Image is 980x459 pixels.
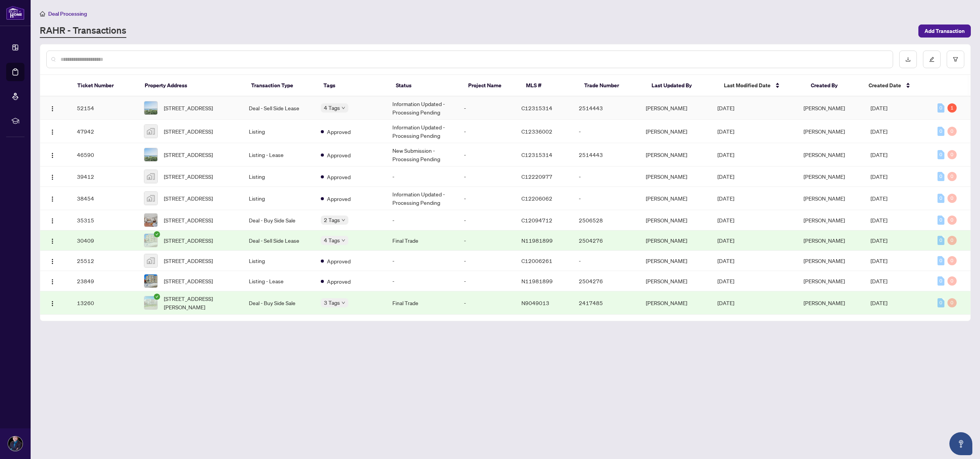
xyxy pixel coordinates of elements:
[640,187,711,210] td: [PERSON_NAME]
[341,301,345,305] span: down
[804,299,845,306] span: [PERSON_NAME]
[640,271,711,291] td: [PERSON_NAME]
[327,257,351,265] span: Approved
[71,210,138,230] td: 35315
[947,216,957,225] div: 0
[164,194,213,203] span: [STREET_ADDRESS]
[805,75,862,96] th: Created By
[46,192,59,204] button: Logo
[386,291,458,315] td: Final Trade
[923,51,941,68] button: edit
[49,279,56,285] img: Logo
[521,299,549,306] span: N9049013
[243,187,314,210] td: Listing
[164,150,213,159] span: [STREET_ADDRESS]
[947,256,957,265] div: 0
[949,432,972,455] button: Open asap
[953,57,958,62] span: filter
[46,275,59,287] button: Logo
[390,75,462,96] th: Status
[573,291,640,315] td: 2417485
[48,10,87,17] span: Deal Processing
[71,251,138,271] td: 25512
[49,106,56,112] img: Logo
[154,231,160,237] span: check-circle
[243,120,314,143] td: Listing
[871,278,887,284] span: [DATE]
[243,143,314,167] td: Listing - Lease
[71,120,138,143] td: 47942
[645,75,718,96] th: Last Updated By
[71,75,139,96] th: Ticket Number
[46,125,59,137] button: Logo
[144,274,157,287] img: thumbnail-img
[49,218,56,224] img: Logo
[804,278,845,284] span: [PERSON_NAME]
[718,75,805,96] th: Last Modified Date
[243,251,314,271] td: Listing
[938,236,944,245] div: 0
[929,57,934,62] span: edit
[521,105,552,111] span: C12315314
[164,294,237,311] span: [STREET_ADDRESS][PERSON_NAME]
[386,230,458,251] td: Final Trade
[458,291,515,315] td: -
[521,257,552,264] span: C12006261
[40,11,45,16] span: home
[341,238,345,242] span: down
[245,75,317,96] th: Transaction Type
[871,151,887,158] span: [DATE]
[324,103,340,112] span: 4 Tags
[717,151,734,158] span: [DATE]
[521,151,552,158] span: C12315314
[947,236,957,245] div: 0
[871,299,887,306] span: [DATE]
[947,276,957,286] div: 0
[386,143,458,167] td: New Submission - Processing Pending
[6,6,24,20] img: logo
[938,127,944,136] div: 0
[71,230,138,251] td: 30409
[804,257,845,264] span: [PERSON_NAME]
[243,167,314,187] td: Listing
[640,291,711,315] td: [PERSON_NAME]
[521,195,552,202] span: C12206062
[717,128,734,135] span: [DATE]
[386,271,458,291] td: -
[804,237,845,244] span: [PERSON_NAME]
[871,195,887,202] span: [DATE]
[573,143,640,167] td: 2514443
[724,81,771,90] span: Last Modified Date
[164,236,213,245] span: [STREET_ADDRESS]
[871,128,887,135] span: [DATE]
[947,127,957,136] div: 0
[938,298,944,307] div: 0
[46,102,59,114] button: Logo
[458,167,515,187] td: -
[458,271,515,291] td: -
[164,216,213,224] span: [STREET_ADDRESS]
[871,217,887,224] span: [DATE]
[458,230,515,251] td: -
[938,172,944,181] div: 0
[717,217,734,224] span: [DATE]
[71,187,138,210] td: 38454
[49,174,56,180] img: Logo
[386,167,458,187] td: -
[458,143,515,167] td: -
[521,237,553,244] span: N11981899
[164,127,213,136] span: [STREET_ADDRESS]
[573,187,640,210] td: -
[71,167,138,187] td: 39412
[71,271,138,291] td: 23849
[386,187,458,210] td: Information Updated - Processing Pending
[324,216,340,224] span: 2 Tags
[49,258,56,265] img: Logo
[938,150,944,159] div: 0
[458,187,515,210] td: -
[938,256,944,265] div: 0
[40,24,126,38] a: RAHR - Transactions
[144,296,157,309] img: thumbnail-img
[243,96,314,120] td: Deal - Sell Side Lease
[938,103,944,113] div: 0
